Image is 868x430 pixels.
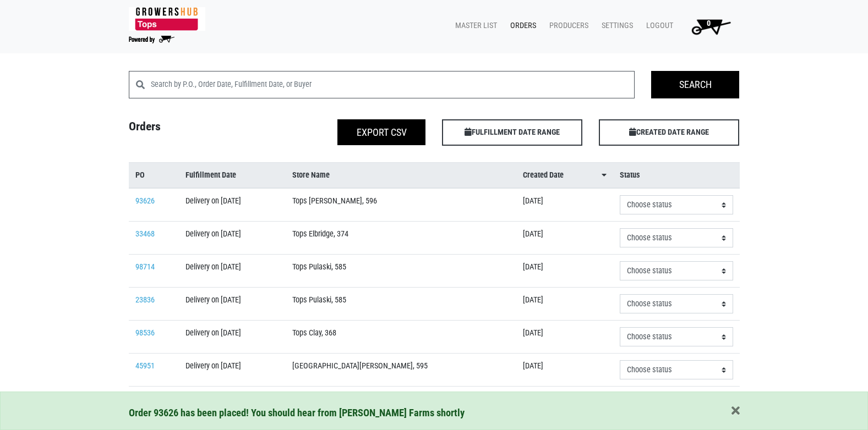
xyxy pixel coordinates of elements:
span: Store Name [292,169,330,181]
td: [DATE] [516,321,613,354]
td: Delivery on [DATE] [179,255,286,288]
td: Tops Pulaski, 585 [286,255,516,288]
td: [DATE] [516,222,613,255]
a: Master List [446,15,501,36]
a: 33468 [135,229,155,239]
a: Created Date [523,169,606,181]
a: 23836 [135,295,155,305]
td: Tops Camillus, 358 [286,387,516,420]
a: PO [135,169,173,181]
td: Delivery on [DATE] [179,321,286,354]
td: [DATE] [516,288,613,321]
a: Fulfillment Date [185,169,279,181]
td: Delivery on [DATE] [179,222,286,255]
td: [DATE] [516,255,613,288]
span: PO [135,169,145,181]
td: Delivery on [DATE] [179,354,286,387]
a: Status [620,169,733,181]
span: CREATED DATE RANGE [599,119,739,146]
img: Powered by Big Wheelbarrow [129,36,174,43]
h4: Orders [121,119,277,141]
td: [DATE] [516,188,613,222]
a: 93626 [135,196,155,206]
a: Logout [637,15,678,36]
td: Delivery on [DATE] [179,288,286,321]
span: 0 [707,19,711,28]
td: [DATE] [516,387,613,420]
input: Search by P.O., Order Date, Fulfillment Date, or Buyer [151,71,635,98]
a: Producers [541,15,593,36]
span: Fulfillment Date [185,169,236,181]
a: Orders [501,15,541,36]
td: Delivery on [DATE] [179,387,286,420]
a: 98714 [135,262,155,272]
td: Tops [PERSON_NAME], 596 [286,188,516,222]
span: Status [620,169,640,181]
td: Tops Elbridge, 374 [286,222,516,255]
a: Settings [593,15,637,36]
span: Created Date [523,169,564,181]
td: [DATE] [516,354,613,387]
div: Order 93626 has been placed! You should hear from [PERSON_NAME] Farms shortly [129,405,740,421]
td: Tops Pulaski, 585 [286,288,516,321]
input: Search [651,71,739,98]
img: 279edf242af8f9d49a69d9d2afa010fb.png [129,7,205,31]
a: 0 [678,15,740,37]
td: Tops Clay, 368 [286,321,516,354]
span: FULFILLMENT DATE RANGE [442,119,582,146]
a: 98536 [135,328,155,338]
img: Cart [686,15,735,37]
a: 45951 [135,361,155,371]
td: Delivery on [DATE] [179,188,286,222]
td: [GEOGRAPHIC_DATA][PERSON_NAME], 595 [286,354,516,387]
a: Store Name [292,169,510,181]
button: Export CSV [337,119,425,145]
